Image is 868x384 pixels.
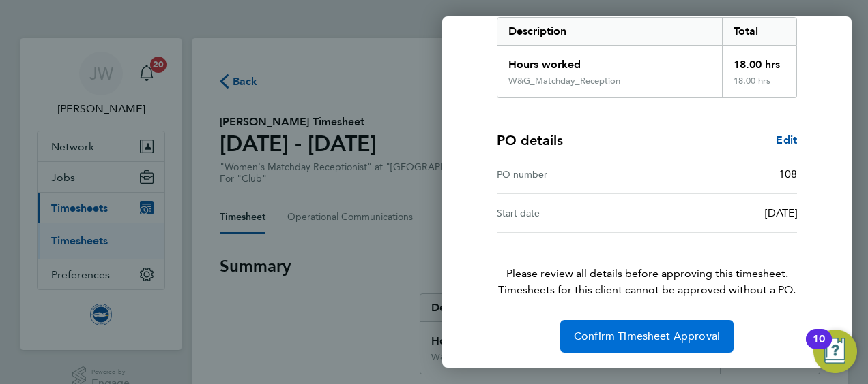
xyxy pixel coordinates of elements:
[480,282,813,298] span: Timesheets for this client cannot be approved without a PO.
[722,18,797,45] div: Total
[497,17,797,98] div: Summary of 01 - 30 Sep 2025
[813,339,825,357] div: 10
[722,76,797,97] div: 18.00 hrs
[480,233,813,298] p: Please review all details before approving this timesheet.
[497,166,647,182] div: PO number
[776,133,797,146] span: Edit
[497,205,647,221] div: Start date
[497,131,563,150] h4: PO details
[776,132,797,148] a: Edit
[722,46,797,76] div: 18.00 hrs
[779,167,797,180] span: 108
[647,205,797,221] div: [DATE]
[574,330,720,343] span: Confirm Timesheet Approval
[560,320,734,353] button: Confirm Timesheet Approval
[497,46,722,76] div: Hours worked
[497,18,722,45] div: Description
[813,330,857,373] button: Open Resource Center, 10 new notifications
[508,76,620,86] div: W&G_Matchday_Reception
